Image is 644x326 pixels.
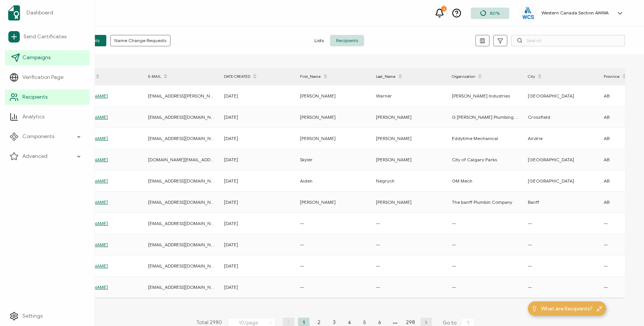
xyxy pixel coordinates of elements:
span: City of Calgary Parks [452,157,497,162]
span: — [300,263,304,269]
span: [PERSON_NAME] Industries [452,93,510,99]
div: 2 [441,6,447,11]
span: [EMAIL_ADDRESS][DOMAIN_NAME] [148,114,222,120]
span: [PERSON_NAME] [376,157,412,162]
span: Analytics [22,113,44,121]
span: [EMAIL_ADDRESS][DOMAIN_NAME] [148,178,222,184]
span: [GEOGRAPHIC_DATA] [528,178,574,184]
span: G [PERSON_NAME] Plumbing Ltd [452,114,521,120]
img: minimize-icon.svg [597,306,602,312]
a: Dashboard [5,2,90,24]
span: — [376,284,380,290]
span: [DATE] [224,220,238,226]
span: Campaigns [22,54,51,61]
span: [PERSON_NAME] [376,135,412,141]
span: — [528,242,532,247]
span: Send Certificates [24,33,66,41]
div: E-MAIL [144,70,220,83]
span: Components [22,133,54,140]
span: — [604,284,608,290]
span: — [528,263,532,269]
span: Recipients [22,93,47,101]
span: [EMAIL_ADDRESS][DOMAIN_NAME] [148,263,222,269]
span: [DATE] [224,114,238,120]
a: Settings [5,309,90,324]
span: [DATE] [224,178,238,184]
span: [DATE] [224,263,238,269]
span: [PERSON_NAME] [300,93,336,99]
span: AB [604,93,609,99]
span: — [376,242,380,247]
span: AB [604,199,609,205]
span: Recipients [330,35,364,46]
input: Search [511,35,625,46]
span: [DATE] [224,242,238,247]
span: Aiden [300,178,313,184]
div: City [524,70,600,83]
span: — [528,220,532,226]
span: What are Recipients? [541,305,593,313]
span: — [528,284,532,290]
span: [PERSON_NAME] [300,114,336,120]
span: — [452,284,456,290]
span: [DATE] [224,199,238,205]
div: First_Name [296,70,372,83]
span: Settings [22,312,43,320]
span: [EMAIL_ADDRESS][DOMAIN_NAME] [148,220,222,226]
span: GM Mech [452,178,472,184]
span: — [300,284,304,290]
span: [EMAIL_ADDRESS][DOMAIN_NAME] [148,242,222,247]
span: Airdrie [528,135,543,141]
span: — [300,220,304,226]
a: Verification Page [5,70,90,85]
span: AB [604,178,609,184]
span: — [604,263,608,269]
span: — [376,220,380,226]
span: Verification Page [22,74,63,81]
button: Name Change Requests [110,35,170,46]
span: [GEOGRAPHIC_DATA] [528,93,574,99]
span: The banff Plumbin Company [452,199,512,205]
span: Lists [308,35,330,46]
span: — [452,220,456,226]
span: — [452,242,456,247]
span: — [376,263,380,269]
span: [EMAIL_ADDRESS][PERSON_NAME][DOMAIN_NAME] [148,93,257,99]
h5: Western Canada Section AWWA [541,10,609,16]
span: 80% [490,10,500,16]
span: Advanced [22,153,47,160]
a: Campaigns [5,50,90,65]
span: [EMAIL_ADDRESS][DOMAIN_NAME] [148,199,222,205]
span: Dashboard [27,9,53,17]
span: AB [604,157,609,162]
iframe: Chat Widget [606,290,644,326]
img: sertifier-logomark-colored.svg [8,5,20,20]
span: [DATE] [224,284,238,290]
img: eb0530a7-dc53-4dd2-968c-61d1fd0a03d4.png [522,7,534,19]
span: Name Change Requests [114,38,166,43]
span: [PERSON_NAME] [376,199,412,205]
span: Banff [528,199,539,205]
span: [PERSON_NAME] [300,135,336,141]
div: Organization [448,70,524,83]
span: [DATE] [224,93,238,99]
span: — [604,242,608,247]
span: [PERSON_NAME] [300,199,336,205]
span: — [300,242,304,247]
a: Send Certificates [5,28,90,46]
div: DATE CREATED [220,70,296,83]
span: [EMAIL_ADDRESS][DOMAIN_NAME] [148,135,222,141]
span: [DATE] [224,157,238,162]
div: FULL NAME [68,70,144,83]
span: Crossfield [528,114,550,120]
span: [GEOGRAPHIC_DATA] [528,157,574,162]
span: Skyler [300,157,313,162]
span: Negrych [376,178,395,184]
span: AB [604,114,609,120]
a: Recipients [5,90,90,105]
span: [PERSON_NAME] [376,114,412,120]
span: — [604,220,608,226]
span: AB [604,135,609,141]
span: Warner [376,93,392,99]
